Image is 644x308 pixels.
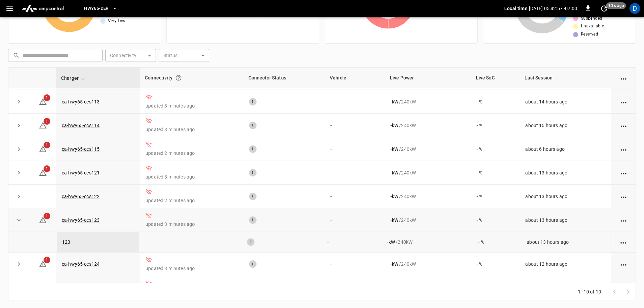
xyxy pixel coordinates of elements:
p: - kW [391,122,398,129]
td: - [322,232,382,252]
p: updated 3 minutes ago [145,102,238,109]
a: 123 [62,239,70,245]
td: - % [471,137,520,161]
p: updated 3 minutes ago [145,221,238,228]
a: 1 [39,170,47,175]
th: Live Power [385,68,471,88]
th: Live SoC [471,68,520,88]
button: expand row [14,97,24,107]
p: - kW [391,98,398,105]
div: / 240 kW [387,239,468,245]
div: action cell options [619,75,628,81]
div: action cell options [619,239,627,245]
span: 10 s ago [606,2,626,9]
th: Connector Status [244,68,325,88]
span: Suspended [581,15,602,22]
span: 1 [44,257,50,263]
span: Charger [61,74,87,82]
div: 1 [249,145,257,153]
a: 1 [39,99,47,104]
p: - kW [391,193,398,200]
p: updated 3 minutes ago [145,126,238,133]
button: expand row [14,259,24,269]
button: expand row [14,191,24,202]
a: 1 [39,217,47,222]
div: 1 [249,260,257,268]
p: - kW [391,169,398,176]
div: 1 [249,216,257,224]
td: about 1 hour ago [520,276,611,300]
p: - kW [391,217,398,223]
button: expand row [14,168,24,178]
td: - [325,253,385,276]
span: Very Low [108,18,126,25]
div: action cell options [619,169,628,176]
div: action cell options [619,261,628,267]
div: / 240 kW [391,169,466,176]
a: 1 [39,146,47,151]
div: action cell options [619,146,628,152]
th: Vehicle [325,68,385,88]
span: 1 [44,165,50,172]
td: about 13 hours ago [520,161,611,185]
p: - kW [387,239,395,245]
p: [DATE] 05:42:57 -07:00 [529,5,577,12]
td: - % [471,90,520,114]
div: / 240 kW [391,98,466,105]
p: updated 3 minutes ago [145,265,238,272]
td: - [325,185,385,208]
a: ca-hwy65-ccs113 [62,99,100,104]
div: profile-icon [629,3,640,14]
a: 1 [39,261,47,266]
div: Connectivity [145,72,239,84]
p: updated 2 minutes ago [145,150,238,157]
button: HWY65-DER [81,2,120,15]
td: about 15 hours ago [520,114,611,137]
span: 1 [44,118,50,125]
span: 1 [44,213,50,219]
a: ca-hwy65-ccs123 [62,217,100,223]
img: ampcontrol.io logo [19,2,66,15]
span: HWY65-DER [84,5,108,13]
p: updated 2 minutes ago [145,197,238,204]
button: expand row [14,120,24,131]
a: ca-hwy65-ccs122 [62,194,100,199]
td: 42.00 % [471,276,520,300]
div: / 240 kW [391,193,466,200]
td: about 13 hours ago [521,232,611,252]
td: - % [471,161,520,185]
div: 1 [249,193,257,200]
div: action cell options [619,122,628,129]
a: ca-hwy65-ccs115 [62,146,100,152]
p: - kW [391,146,398,152]
a: ca-hwy65-ccs114 [62,123,100,128]
td: about 12 hours ago [520,253,611,276]
td: about 14 hours ago [520,90,611,114]
td: - % [471,253,520,276]
td: - % [471,208,520,232]
div: action cell options [619,217,628,223]
button: expand row [14,144,24,154]
div: / 240 kW [391,146,466,152]
p: 1–10 of 10 [578,288,601,295]
td: about 13 hours ago [520,208,611,232]
button: set refresh interval [599,3,610,14]
div: action cell options [619,193,628,200]
span: 1 [44,94,50,101]
td: - [325,90,385,114]
td: about 6 hours ago [520,137,611,161]
button: expand row [14,215,24,225]
span: Reserved [581,31,598,38]
div: 1 [249,169,257,176]
p: updated 3 minutes ago [145,173,238,180]
a: 1 [39,122,47,128]
td: - % [471,185,520,208]
span: Unavailable [581,23,604,30]
div: 1 [247,238,254,246]
td: - [325,137,385,161]
td: - [325,114,385,137]
a: ca-hwy65-ccs124 [62,261,100,267]
td: - [325,208,385,232]
div: / 240 kW [391,217,466,223]
p: Local time [504,5,528,12]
